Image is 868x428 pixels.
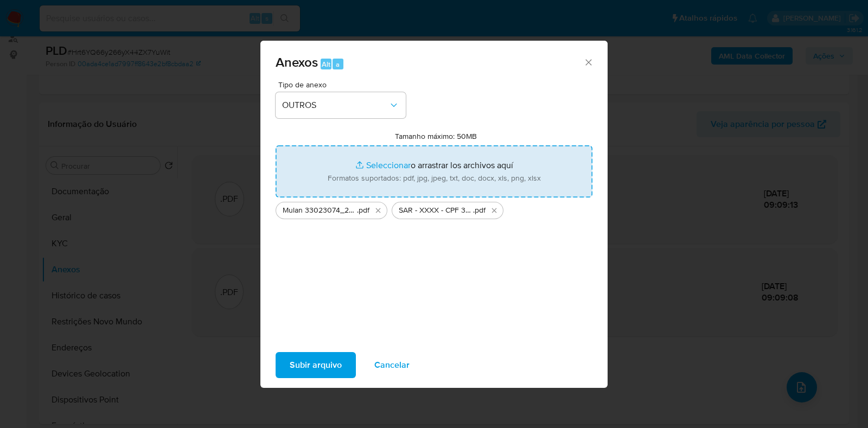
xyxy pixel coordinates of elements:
[276,53,318,72] span: Anexos
[282,100,388,111] span: OUTROS
[322,59,330,69] span: Alt
[473,205,486,216] span: .pdf
[276,92,406,118] button: OUTROS
[336,59,340,69] span: a
[372,204,385,217] button: Eliminar Mulan 33023074_2025_10_06_17_16_08 - Resumen TX.pdf
[399,205,473,216] span: SAR - XXXX - CPF 39926032885 - [PERSON_NAME]
[374,353,410,377] span: Cancelar
[290,353,342,377] span: Subir arquivo
[276,197,592,219] ul: Archivos seleccionados
[360,352,424,378] button: Cancelar
[583,57,593,67] button: Cerrar
[283,205,357,216] span: Mulan 33023074_2025_10_06_17_16_08 - Resumen [GEOGRAPHIC_DATA]
[278,81,409,88] span: Tipo de anexo
[357,205,369,216] span: .pdf
[488,204,501,217] button: Eliminar SAR - XXXX - CPF 39926032885 - JOAO GUILHERME DI PIETRO.pdf
[395,131,477,141] label: Tamanho máximo: 50MB
[276,352,356,378] button: Subir arquivo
